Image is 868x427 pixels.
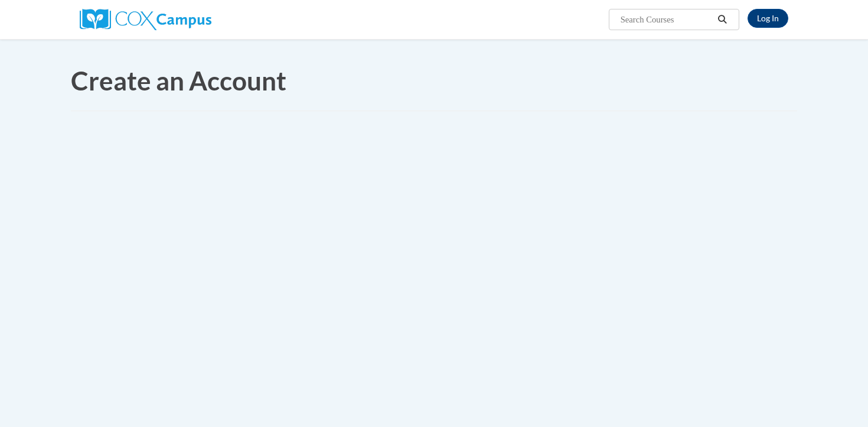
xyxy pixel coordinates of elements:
img: Cox Campus [80,9,211,30]
span: Create an Account [71,65,286,96]
button: Search [714,12,732,27]
a: Log In [748,9,788,28]
i:  [717,15,728,24]
a: Cox Campus [80,14,211,24]
input: Search Courses [619,12,714,27]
